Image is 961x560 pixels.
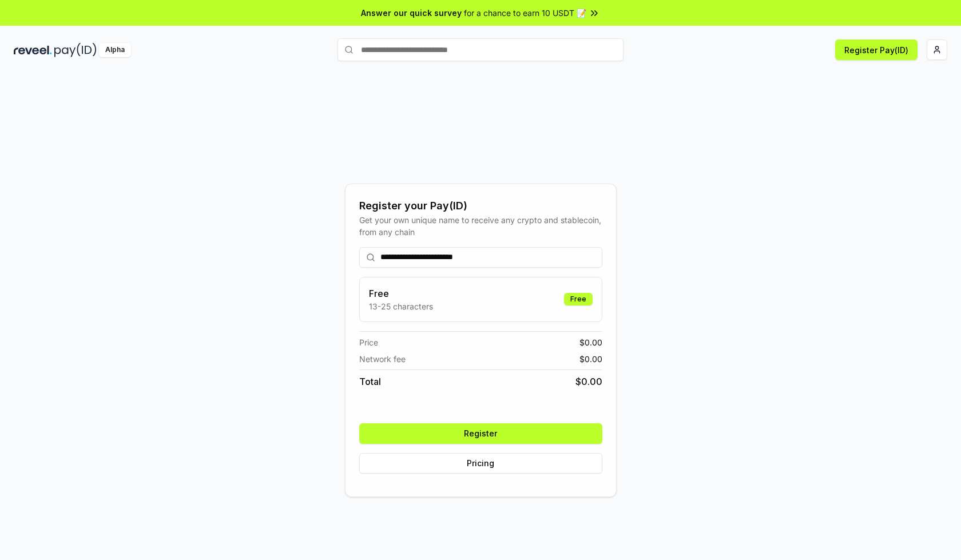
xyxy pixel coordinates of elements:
button: Register [359,423,602,444]
div: Free [564,293,593,305]
button: Register Pay(ID) [835,39,918,60]
span: Price [359,336,378,348]
img: pay_id [54,43,97,57]
p: 13-25 characters [369,300,433,312]
span: $ 0.00 [579,336,602,348]
span: $ 0.00 [575,375,602,388]
span: for a chance to earn 10 USDT 📝 [464,7,586,19]
span: Total [359,375,381,388]
span: Network fee [359,353,406,365]
button: Pricing [359,453,602,474]
div: Register your Pay(ID) [359,198,602,214]
div: Alpha [99,43,131,57]
h3: Free [369,287,433,300]
span: $ 0.00 [579,353,602,365]
div: Get your own unique name to receive any crypto and stablecoin, from any chain [359,214,602,238]
span: Answer our quick survey [361,7,462,19]
img: reveel_dark [14,43,52,57]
